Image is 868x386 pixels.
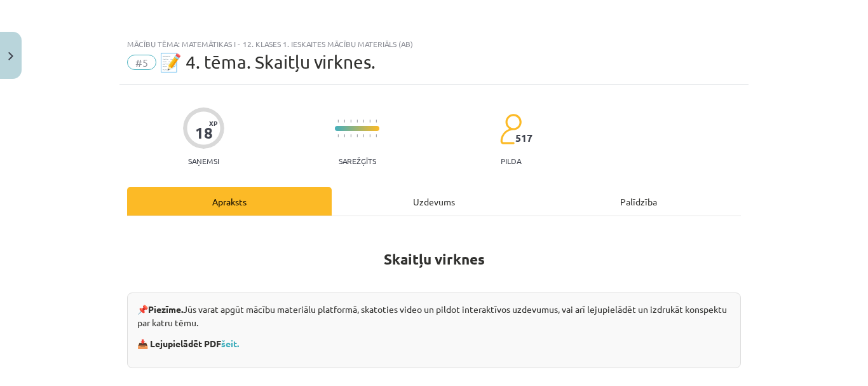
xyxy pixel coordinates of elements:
span: 📝 4. tēma. Skaitļu virknes. [159,52,376,72]
b: Skaitļu virknes [384,250,485,268]
img: icon-short-line-57e1e144782c952c97e751825c79c345078a6d821885a25fce030b3d8c18986b.svg [344,120,345,123]
div: Apraksts [127,187,332,216]
p: Saņemsi [183,156,224,165]
img: icon-short-line-57e1e144782c952c97e751825c79c345078a6d821885a25fce030b3d8c18986b.svg [376,120,377,123]
img: icon-short-line-57e1e144782c952c97e751825c79c345078a6d821885a25fce030b3d8c18986b.svg [369,120,370,123]
span: 517 [515,132,532,144]
img: icon-short-line-57e1e144782c952c97e751825c79c345078a6d821885a25fce030b3d8c18986b.svg [344,134,345,137]
img: icon-short-line-57e1e144782c952c97e751825c79c345078a6d821885a25fce030b3d8c18986b.svg [356,120,358,123]
img: students-c634bb4e5e11cddfef0936a35e636f08e4e9abd3cc4e673bd6f9a4125e45ecb1.svg [499,113,522,145]
a: šeit. [221,338,239,349]
strong: Piezīme. [148,303,183,315]
img: icon-close-lesson-0947bae3869378f0d4975bcd49f059093ad1ed9edebbc8119c70593378902aed.svg [8,52,13,60]
img: icon-short-line-57e1e144782c952c97e751825c79c345078a6d821885a25fce030b3d8c18986b.svg [376,134,377,137]
img: icon-short-line-57e1e144782c952c97e751825c79c345078a6d821885a25fce030b3d8c18986b.svg [363,120,364,123]
span: #5 [127,55,156,70]
div: 18 [195,124,213,142]
div: Mācību tēma: Matemātikas i - 12. klases 1. ieskaites mācību materiāls (ab) [127,39,741,48]
img: icon-short-line-57e1e144782c952c97e751825c79c345078a6d821885a25fce030b3d8c18986b.svg [350,120,351,123]
span: XP [209,120,217,127]
img: icon-short-line-57e1e144782c952c97e751825c79c345078a6d821885a25fce030b3d8c18986b.svg [337,120,339,123]
div: Palīdzība [536,187,741,216]
img: icon-short-line-57e1e144782c952c97e751825c79c345078a6d821885a25fce030b3d8c18986b.svg [363,134,364,137]
img: icon-short-line-57e1e144782c952c97e751825c79c345078a6d821885a25fce030b3d8c18986b.svg [350,134,351,137]
img: icon-short-line-57e1e144782c952c97e751825c79c345078a6d821885a25fce030b3d8c18986b.svg [356,134,358,137]
div: Uzdevums [332,187,536,216]
strong: 📥 Lejupielādēt PDF [137,338,241,349]
img: icon-short-line-57e1e144782c952c97e751825c79c345078a6d821885a25fce030b3d8c18986b.svg [369,134,370,137]
p: 📌 Jūs varat apgūt mācību materiālu platformā, skatoties video un pildot interaktīvos uzdevumus, v... [137,303,731,329]
p: pilda [501,156,521,165]
p: Sarežģīts [339,156,376,165]
img: icon-short-line-57e1e144782c952c97e751825c79c345078a6d821885a25fce030b3d8c18986b.svg [337,134,339,137]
